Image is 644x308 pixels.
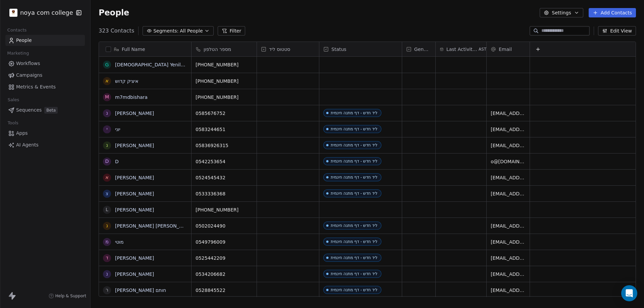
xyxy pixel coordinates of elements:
[196,255,253,261] span: 0525442209
[106,254,108,261] div: ד
[16,72,42,79] span: Campaigns
[196,190,253,197] span: 0533336368
[196,206,253,213] span: [PHONE_NUMBER]
[331,255,377,260] div: ליד חדש - דף מתנה חינמית
[196,126,253,133] span: 0583244651
[196,142,253,149] span: 05836926315
[331,46,346,53] span: Status
[491,126,526,133] span: [EMAIL_ADDRESS][DOMAIN_NAME]
[436,42,486,56] div: Last Activity DateAST
[598,26,636,36] button: Edit View
[479,47,486,52] span: AST
[105,61,109,68] div: G
[331,288,377,292] div: ליד חדש - דף מתנה חינמית
[491,287,526,294] span: [EMAIL_ADDRESS][DOMAIN_NAME]
[16,141,39,148] span: AI Agents
[16,37,32,44] span: People
[5,118,21,128] span: Tools
[115,62,188,67] a: [DEMOGRAPHIC_DATA] Yenilem
[115,111,154,116] a: [PERSON_NAME]
[115,191,154,196] a: [PERSON_NAME]
[196,94,253,101] span: [PHONE_NUMBER]
[257,42,319,56] div: סטטוס ליד
[99,27,134,35] span: 323 Contacts
[491,174,526,181] span: [EMAIL_ADDRESS][DOMAIN_NAME]
[115,271,154,277] a: [PERSON_NAME]
[402,42,435,56] div: Gender
[491,223,526,229] span: [EMAIL_ADDRESS][DOMAIN_NAME]
[115,127,120,132] a: יוני
[115,95,148,100] a: m7mdbishara
[196,287,253,294] span: 0528845522
[5,35,85,46] a: People
[192,57,636,297] div: grid
[49,293,86,299] a: Help & Support
[621,285,637,301] div: Open Intercom Messenger
[491,239,526,245] span: [EMAIL_ADDRESS][DOMAIN_NAME]
[331,191,377,196] div: ליד חדש - דף מתנה חינמית
[218,26,246,36] button: Filter
[106,142,108,149] div: נ
[106,287,108,294] div: ר
[106,190,108,197] div: צ
[105,94,109,101] div: m
[331,127,377,131] div: ליד חדש - דף מתנה חינמית
[5,128,85,139] a: Apps
[99,8,129,18] span: People
[331,175,377,180] div: ליד חדש - דף מתנה חינמית
[44,107,58,114] span: Beta
[55,293,86,299] span: Help & Support
[196,223,253,229] span: 0502024490
[8,7,71,18] button: noya com college
[5,95,22,105] span: Sales
[4,25,30,35] span: Contacts
[105,77,108,84] div: א
[20,8,73,17] span: noya com college
[9,9,17,17] img: %C3%97%C2%9C%C3%97%C2%95%C3%97%C2%92%C3%97%C2%95%20%C3%97%C2%9E%C3%97%C2%9B%C3%97%C2%9C%C3%97%C2%...
[106,110,108,117] div: נ
[106,222,108,229] div: נ
[105,238,109,245] div: מ
[16,83,56,90] span: Metrics & Events
[115,255,154,261] a: [PERSON_NAME]
[491,110,526,117] span: [EMAIL_ADDRESS][DOMAIN_NAME]
[491,190,526,197] span: [EMAIL_ADDRESS][DOMAIN_NAME]
[196,271,253,278] span: 0534206682
[115,78,139,84] a: איציק קדוש
[269,46,290,53] span: סטטוס ליד
[4,48,32,58] span: Marketing
[196,158,253,165] span: 0542253654
[192,42,257,56] div: מספר הטלפון
[331,223,377,228] div: ליד חדש - דף מתנה חינמית
[115,143,154,148] a: [PERSON_NAME]
[499,46,512,53] span: Email
[115,223,195,229] a: [PERSON_NAME] [PERSON_NAME]
[106,270,108,278] div: נ
[331,159,377,164] div: ליד חדש - דף מתנה חינמית
[180,27,203,35] span: All People
[491,255,526,261] span: [EMAIL_ADDRESS][DOMAIN_NAME]
[115,207,154,212] a: [PERSON_NAME]
[153,27,178,35] span: Segments:
[491,158,526,165] span: o@[DOMAIN_NAME]
[99,57,192,297] div: grid
[331,239,377,244] div: ליד חדש - דף מתנה חינמית
[122,46,145,53] span: Full Name
[99,42,191,56] div: Full Name
[106,126,107,133] div: י
[589,8,636,17] button: Add Contacts
[204,46,231,53] span: מספר הטלפון
[5,139,85,150] a: AI Agents
[16,130,28,137] span: Apps
[106,206,108,213] div: L
[115,159,119,164] a: D
[331,143,377,147] div: ליד חדש - דף מתנה חינמית
[196,110,253,117] span: 0585676752
[540,8,583,17] button: Settings
[446,46,477,53] span: Last Activity Date
[16,107,42,114] span: Sequences
[331,111,377,115] div: ליד חדש - דף מתנה חינמית
[487,42,530,56] div: Email
[196,78,253,84] span: [PHONE_NUMBER]
[5,58,85,69] a: Workflows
